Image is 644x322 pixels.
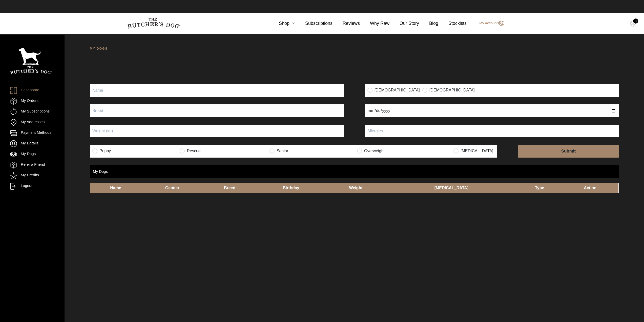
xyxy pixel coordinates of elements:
a: Stockists [438,20,467,27]
label: [MEDICAL_DATA] [453,148,493,154]
img: TBD_Portrait_Logo_White.png [10,48,52,74]
a: Subscriptions [295,20,333,27]
a: Blog [419,20,438,27]
label: [DEMOGRAPHIC_DATA] [367,88,420,93]
label: Overweight [357,148,385,154]
span: Type [535,186,544,190]
label: Senior [269,148,288,154]
span: Breed [224,186,235,190]
input: Weight (kg) [90,125,344,137]
span: Name [110,186,121,190]
a: Dashboard [10,87,39,94]
a: Refer a Friend [10,162,45,168]
input: Birthday [365,104,619,117]
input: Name [90,84,344,97]
a: Shop [269,20,295,27]
span: [MEDICAL_DATA] [434,186,469,190]
div: 0 [633,18,638,24]
label: [DEMOGRAPHIC_DATA] [422,88,475,93]
h6: MY DOGS [90,46,619,64]
img: TBD_Cart-Empty.png [630,20,636,27]
input: Breed [90,104,344,117]
a: Reviews [333,20,360,27]
input: Allergies [365,125,619,137]
span: Birthday [283,186,299,190]
a: My Details [10,140,38,147]
span: Weight [349,186,362,190]
a: Logout [10,183,32,190]
a: Our Story [389,20,419,27]
a: Why Raw [360,20,389,27]
a: My Account [474,20,504,26]
a: My Credits [10,172,39,179]
label: Rescue [180,148,200,154]
a: Payment Methods [10,130,51,137]
span: Gender [165,186,179,190]
label: Puppy [92,148,111,154]
span: Action [584,186,596,190]
a: My Orders [10,98,38,105]
a: My Subscriptions [10,108,50,115]
a: My Addresses [10,119,45,126]
h4: My Dogs [93,169,108,174]
a: My Dogs [10,151,36,158]
input: Submit [518,145,619,158]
